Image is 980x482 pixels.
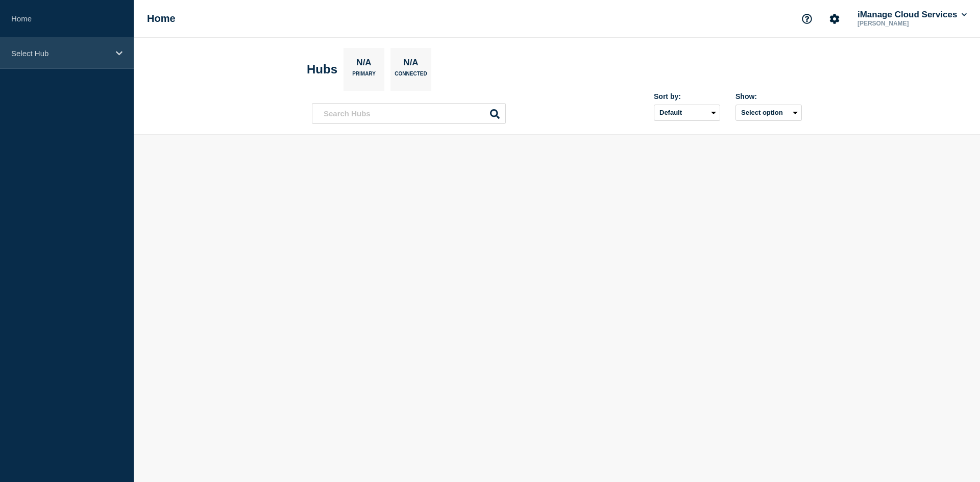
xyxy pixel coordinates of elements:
[11,49,109,58] p: Select Hub
[796,8,818,30] button: Support
[352,71,376,82] p: Primary
[312,103,506,124] input: Search Hubs
[654,105,720,121] select: Sort by
[824,8,845,30] button: Account settings
[400,58,422,71] p: N/A
[147,13,176,24] h1: Home
[736,92,802,100] div: Show:
[855,10,969,20] button: iManage Cloud Services
[307,62,337,77] h2: Hubs
[654,92,720,100] div: Sort by:
[855,20,962,27] p: [PERSON_NAME]
[353,58,375,71] p: N/A
[736,105,802,121] button: Select option
[395,71,427,82] p: Connected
